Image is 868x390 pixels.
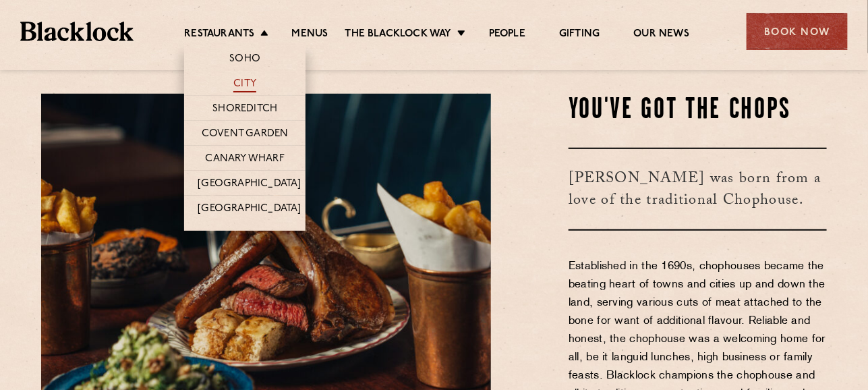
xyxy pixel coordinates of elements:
[212,103,277,117] a: Shoreditch
[569,148,827,231] h3: [PERSON_NAME] was born from a love of the traditional Chophouse.
[559,28,600,43] a: Gifting
[206,152,285,167] a: Canary Wharf
[747,13,848,50] div: Book Now
[202,128,289,142] a: Covent Garden
[198,177,301,192] a: [GEOGRAPHIC_DATA]
[569,94,827,128] h2: You've Got The Chops
[184,28,254,43] a: Restaurants
[233,78,256,92] a: City
[292,28,328,43] a: Menus
[20,22,134,40] img: BL_Textured_Logo-footer-cropped.svg
[229,53,260,67] a: Soho
[489,28,525,43] a: People
[634,28,690,43] a: Our News
[198,202,301,217] a: [GEOGRAPHIC_DATA]
[345,28,452,43] a: The Blacklock Way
